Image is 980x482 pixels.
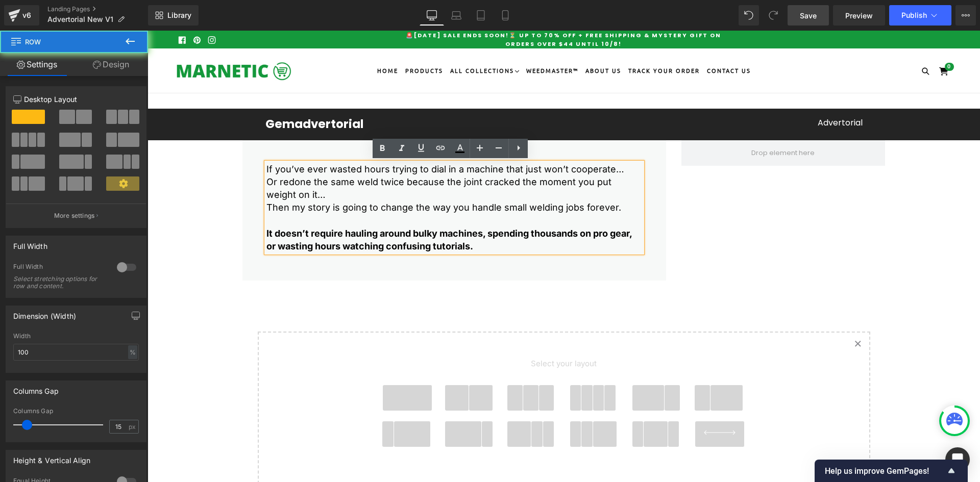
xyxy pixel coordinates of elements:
span: Publish [901,11,927,19]
a: Laptop [444,5,469,26]
a: WeedMaster™ [376,31,433,49]
div: Height & Vertical Align [13,450,90,465]
button: Show survey - Help us improve GemPages! [825,465,958,477]
a: All Collections [300,31,374,49]
p: Then my story is going to change the way you handle small welding jobs forever. [119,170,495,183]
div: Width [13,333,139,340]
span: Save [800,10,817,21]
p: Desktop Layout [13,94,139,105]
span: Select your layout [228,317,605,354]
div: Columns Gap [13,381,59,395]
button: Undo [739,5,759,26]
a: New Library [148,5,199,26]
a: About Us [435,31,476,49]
a: Contact Us [557,31,606,49]
button: More settings [6,204,146,227]
div: Full Width [13,236,47,250]
div: Open Intercom Messenger [945,447,970,472]
a: Design [74,53,148,76]
div: Dimension (Width) [13,306,76,320]
span: Row [10,31,112,53]
div: v6 [20,9,33,22]
p: Advertorial [424,86,715,98]
span: Library [167,11,191,20]
button: More [955,5,976,26]
span: 🚨[DATE] Sale Ends Soon!⏳ Up to 70% OFF + Free Shipping & Mystery gift on Orders Over $44 Until 10/8! [258,1,574,17]
a: Track Your Order [478,31,555,49]
p: If you’ve ever wasted hours trying to dial in a machine that just won’t cooperate… [119,132,495,145]
input: auto [13,344,139,361]
span: 0 [797,32,806,40]
div: Full Width [13,263,107,273]
div: % [128,345,137,359]
p: Or redone the same weld twice because the joint cracked the moment you put weight on it… [119,145,495,170]
p: More settings [54,211,95,220]
a: v6 [4,5,39,26]
div: Select stretching options for row and content. [13,275,105,290]
a: Tablet [469,5,493,26]
span: Advertorial New V1 [47,15,113,23]
a: Preview [833,5,885,26]
span: Help us improve GemPages! [825,466,945,476]
a: 0 [789,35,804,45]
a: Home [227,31,253,49]
button: Publish [889,5,951,26]
a: Desktop [420,5,444,26]
a: Products [255,31,298,49]
a: Mobile [493,5,518,26]
button: Redo [763,5,783,26]
a: Landing Pages [47,5,148,13]
strong: It doesn’t require hauling around bulky machines, spending thousands on pro gear, or wasting hour... [119,197,484,221]
h2: Gemadvertorial [118,86,409,102]
div: Columns Gap [13,408,139,415]
span: px [129,423,137,430]
img: marnetic [28,30,144,50]
span: Preview [845,10,873,21]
